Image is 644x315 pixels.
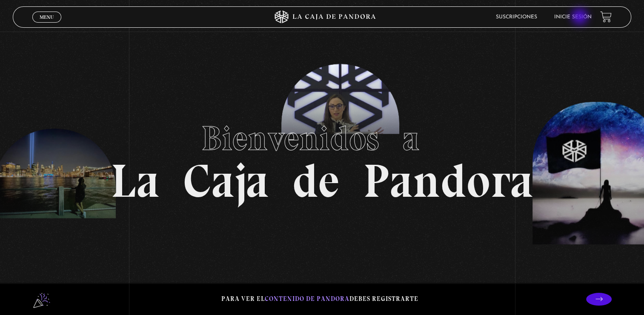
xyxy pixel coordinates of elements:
[221,293,418,305] p: Para ver el debes registrarte
[600,11,612,23] a: View your shopping cart
[111,111,533,204] h1: La Caja de Pandora
[496,15,537,20] a: Suscripciones
[201,118,443,159] span: Bienvenidos a
[40,15,54,20] span: Menu
[37,22,57,28] span: Cerrar
[265,295,349,303] span: contenido de Pandora
[554,15,592,20] a: Inicie sesión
